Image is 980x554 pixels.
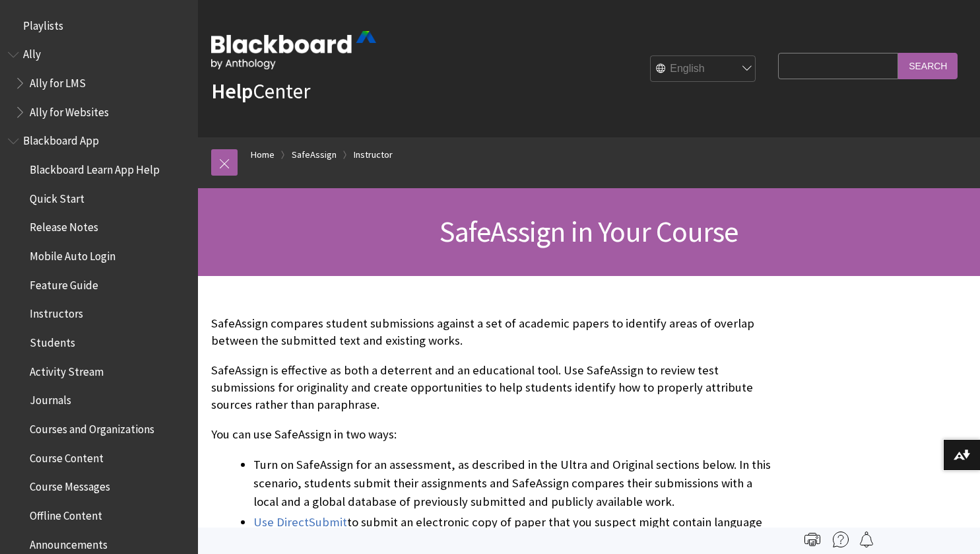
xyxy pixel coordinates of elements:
[30,331,75,349] span: Students
[23,44,41,61] span: Ally
[211,426,771,443] p: You can use SafeAssign in two ways:
[23,130,99,148] span: Blackboard App
[8,15,190,37] nav: Book outline for Playlists
[253,514,347,530] a: Use DirectSubmit
[211,362,771,414] p: SafeAssign is effective as both a deterrent and an educational tool. Use SafeAssign to review tes...
[30,361,104,378] span: Activity Stream
[8,44,190,123] nav: Book outline for Anthology Ally Help
[30,447,104,465] span: Course Content
[833,532,849,547] img: More help
[211,315,771,349] p: SafeAssign compares student submissions against a set of academic papers to identify areas of ove...
[30,534,108,551] span: Announcements
[804,532,820,547] img: Print
[859,532,874,547] img: Follow this page
[354,147,393,163] a: Instructor
[211,78,253,104] strong: Help
[251,147,275,163] a: Home
[253,513,771,550] li: to submit an electronic copy of paper that you suspect might contain language borrowed from other...
[30,158,160,176] span: Blackboard Learn App Help
[30,188,84,205] span: Quick Start
[30,303,83,321] span: Instructors
[30,217,98,234] span: Release Notes
[440,213,738,250] span: SafeAssign in Your Course
[30,504,102,522] span: Offline Content
[292,147,337,163] a: SafeAssign
[253,456,771,511] li: Turn on SafeAssign for an assessment, as described in the Ultra and Original sections below. In t...
[651,56,756,83] select: Site Language Selector
[211,78,310,104] a: HelpCenter
[30,476,110,494] span: Course Messages
[30,245,115,263] span: Mobile Auto Login
[30,101,109,119] span: Ally for Websites
[23,15,63,32] span: Playlists
[30,390,71,407] span: Journals
[30,274,98,292] span: Feature Guide
[30,418,154,436] span: Courses and Organizations
[898,53,958,79] input: Search
[30,72,86,90] span: Ally for LMS
[211,31,376,69] img: Blackboard by Anthology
